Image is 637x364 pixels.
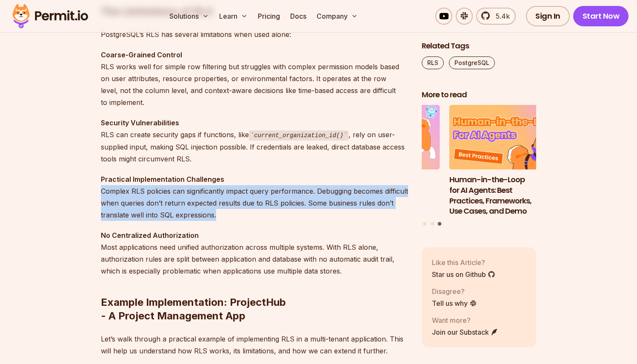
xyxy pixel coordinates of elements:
[287,8,310,25] a: Docs
[249,130,349,141] code: current_organization_id()
[526,6,570,26] a: Sign In
[101,333,408,357] p: Let’s walk through a practical example of implementing RLS in a multi-tenant application. This wi...
[449,175,564,217] h3: Human-in-the-Loop for AI Agents: Best Practices, Frameworks, Use Cases, and Demo
[101,173,408,221] p: Complex RLS policies can significantly impact query performance. Debugging becomes difficult when...
[432,298,477,308] a: Tell us why
[573,6,629,26] a: Start Now
[166,8,212,25] button: Solutions
[431,222,434,226] button: Go to slide 2
[101,229,408,277] p: Most applications need unified authorization across multiple systems. With RLS alone, authorizati...
[422,105,537,227] div: Posts
[423,222,426,226] button: Go to slide 1
[325,105,440,217] li: 2 of 3
[432,327,498,337] a: Join our Substack
[432,257,495,268] p: Like this Article?
[101,49,408,108] p: RLS works well for simple row filtering but struggles with complex permission models based on use...
[325,105,440,170] img: Why JWTs Can’t Handle AI Agent Access
[9,2,92,31] img: Permit logo
[325,175,440,196] h3: Why JWTs Can’t Handle AI Agent Access
[101,117,408,165] p: RLS can create security gaps if functions, like , rely on user-supplied input, making SQL injecti...
[438,222,442,226] button: Go to slide 3
[101,231,199,240] strong: No Centralized Authorization
[254,8,283,25] a: Pricing
[449,105,564,217] li: 3 of 3
[101,119,179,127] strong: Security Vulnerabilities
[432,269,495,279] a: Star us on Github
[216,8,251,25] button: Learn
[422,41,537,51] h2: Related Tags
[101,51,182,59] strong: Coarse-Grained Control
[432,286,477,296] p: Disagree?
[432,315,498,325] p: Want more?
[101,28,408,40] p: PostgreSQL’s RLS has several limitations when used alone:
[422,56,444,69] a: RLS
[313,8,361,25] button: Company
[101,175,224,183] strong: Practical Implementation Challenges
[476,8,516,25] a: 5.4k
[449,56,495,69] a: PostgreSQL
[449,105,564,170] img: Human-in-the-Loop for AI Agents: Best Practices, Frameworks, Use Cases, and Demo
[491,11,510,21] span: 5.4k
[449,105,564,217] a: Human-in-the-Loop for AI Agents: Best Practices, Frameworks, Use Cases, and DemoHuman-in-the-Loop...
[422,90,537,100] h2: More to read
[101,262,408,323] h2: Example Implementation: ProjectHub - A Project Management App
